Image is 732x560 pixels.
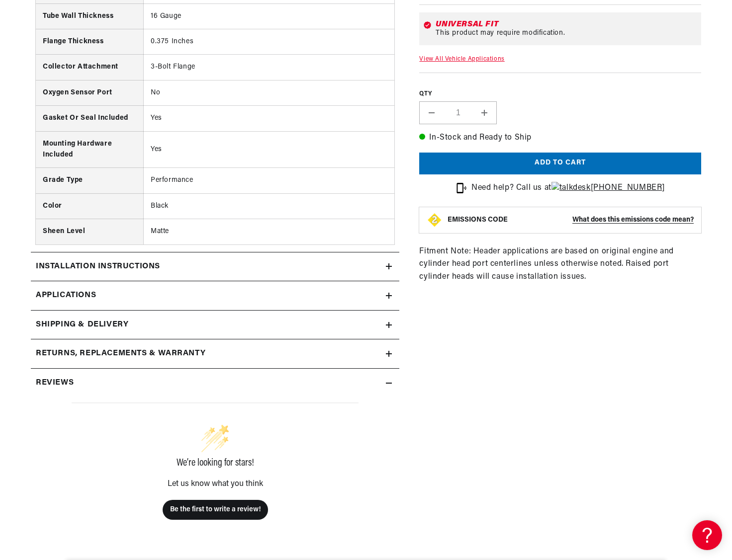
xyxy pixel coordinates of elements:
[36,319,128,331] h2: Shipping & Delivery
[36,347,205,360] h2: Returns, Replacements & Warranty
[143,131,394,168] td: Yes
[436,20,697,28] div: Universal Fit
[36,3,143,29] th: Tube Wall Thickness
[448,215,694,224] button: EMISSIONS CODEWhat does this emissions code mean?
[143,106,394,131] td: Yes
[36,29,143,55] th: Flange Thickness
[419,152,701,174] button: Add to cart
[31,339,399,368] summary: Returns, Replacements & Warranty
[36,193,143,219] th: Color
[419,90,701,98] label: QTY
[419,132,701,145] p: In-Stock and Ready to Ship
[31,281,399,311] a: Applications
[31,369,399,398] summary: Reviews
[419,56,504,62] a: View All Vehicle Applications
[551,182,591,195] img: talkdesk
[436,29,697,37] div: This product may require modification.
[72,458,359,468] div: We’re looking for stars!
[572,216,694,223] strong: What does this emissions code mean?
[36,168,143,193] th: Grade Type
[36,377,74,390] h2: Reviews
[143,168,394,193] td: Performance
[448,216,508,223] strong: EMISSIONS CODE
[36,131,143,168] th: Mounting Hardware Included
[427,212,443,228] img: Emissions code
[36,55,143,80] th: Collector Attachment
[31,311,399,339] summary: Shipping & Delivery
[31,252,399,281] summary: Installation instructions
[143,3,394,29] td: 16 Gauge
[36,219,143,244] th: Sheen Level
[143,29,394,55] td: 0.375 Inches
[36,80,143,105] th: Oxygen Sensor Port
[36,106,143,131] th: Gasket Or Seal Included
[143,219,394,244] td: Matte
[72,480,359,488] div: Let us know what you think
[143,193,394,219] td: Black
[471,182,665,195] p: Need help? Call us at
[36,260,160,273] h2: Installation instructions
[36,289,96,302] span: Applications
[143,55,394,80] td: 3-Bolt Flange
[143,80,394,105] td: No
[163,500,268,520] button: Be the first to write a review!
[551,184,665,192] a: [PHONE_NUMBER]
[36,398,394,555] div: customer reviews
